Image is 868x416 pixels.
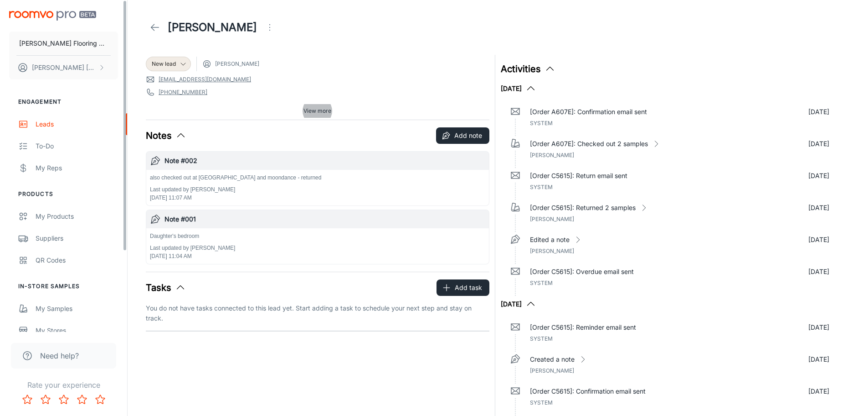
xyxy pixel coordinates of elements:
button: Open menu [261,18,279,37]
span: System [530,120,553,126]
p: [DATE] [808,107,829,117]
button: Add task [437,279,489,296]
span: New lead [152,60,176,68]
h6: Note #002 [164,156,485,166]
button: Rate 3 star [55,390,73,409]
p: [DATE] [808,235,829,245]
span: View more [303,107,331,115]
div: To-do [36,141,118,151]
p: [Order C5615]: Return email sent [530,171,627,181]
p: Edited a note [530,235,570,245]
p: [DATE] [808,267,829,277]
button: Note #002also checked out at [GEOGRAPHIC_DATA] and moondance - returnedLast updated by [PERSON_NA... [146,152,489,205]
a: [EMAIL_ADDRESS][DOMAIN_NAME] [159,75,251,84]
p: [Order C5615]: Confirmation email sent [530,386,646,396]
div: QR Codes [36,255,118,265]
button: Rate 1 star [18,390,36,409]
span: [PERSON_NAME] [530,247,574,254]
p: Last updated by [PERSON_NAME] [150,244,235,252]
span: System [530,279,553,286]
button: [DATE] [501,83,536,94]
p: [DATE] [808,171,829,181]
div: Suppliers [36,233,118,243]
span: System [530,335,553,342]
div: Leads [36,119,118,129]
button: [PERSON_NAME] Flooring Center [9,32,118,55]
button: [DATE] [501,299,536,310]
button: Notes [146,129,186,142]
span: [PERSON_NAME] [530,152,574,158]
p: [DATE] [808,354,829,364]
button: Tasks [146,281,186,295]
img: Roomvo PRO Beta [9,11,96,21]
p: [Order A607E]: Checked out 2 samples [530,139,648,149]
h6: Note #001 [164,214,485,224]
button: Rate 4 star [73,390,91,409]
div: My Reps [36,163,118,173]
button: Add note [436,127,489,144]
p: [DATE] 11:04 AM [150,252,235,260]
p: Last updated by [PERSON_NAME] [150,185,321,194]
p: Created a note [530,354,575,364]
div: New lead [146,57,191,71]
span: [PERSON_NAME] [530,216,574,222]
h1: [PERSON_NAME] [168,19,257,36]
span: System [530,184,553,190]
button: Rate 5 star [91,390,109,409]
button: Activities [501,62,555,76]
div: My Samples [36,304,118,314]
div: My Stores [36,326,118,336]
span: [PERSON_NAME] [215,60,259,68]
p: [Order C5615]: Overdue email sent [530,267,634,277]
p: [PERSON_NAME] Flooring Center [19,38,108,48]
p: You do not have tasks connected to this lead yet. Start adding a task to schedule your next step ... [146,303,489,323]
p: Rate your experience [7,379,120,390]
p: also checked out at [GEOGRAPHIC_DATA] and moondance - returned [150,174,321,182]
div: My Products [36,211,118,221]
p: Daughter's bedroom [150,232,235,240]
button: Rate 2 star [36,390,55,409]
p: [PERSON_NAME] [PERSON_NAME] [32,63,96,73]
p: [DATE] [808,386,829,396]
button: View more [300,104,335,118]
p: [DATE] [808,322,829,332]
p: [Order A607E]: Confirmation email sent [530,107,647,117]
button: Note #001Daughter's bedroomLast updated by [PERSON_NAME][DATE] 11:04 AM [146,210,489,264]
p: [Order C5615]: Returned 2 samples [530,203,636,213]
button: [PERSON_NAME] [PERSON_NAME] [9,56,118,79]
a: [PHONE_NUMBER] [159,88,207,96]
p: [DATE] [808,203,829,213]
p: [DATE] 11:07 AM [150,194,321,202]
p: [DATE] [808,139,829,149]
span: System [530,399,553,406]
span: [PERSON_NAME] [530,367,574,374]
p: [Order C5615]: Reminder email sent [530,322,636,332]
span: Need help? [40,350,79,361]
